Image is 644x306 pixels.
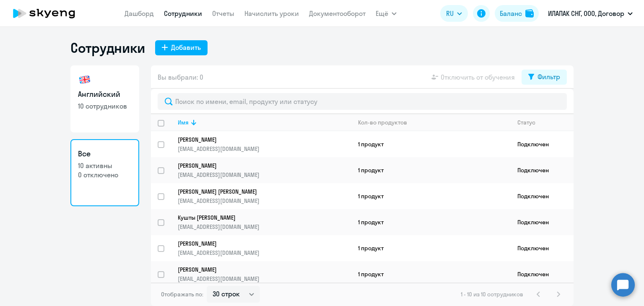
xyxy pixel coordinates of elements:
td: Подключен [511,131,574,157]
p: [PERSON_NAME] [178,266,340,273]
p: 10 активны [78,161,132,170]
button: RU [440,5,468,22]
p: [EMAIL_ADDRESS][DOMAIN_NAME] [178,197,351,205]
div: Кол-во продуктов [358,119,407,126]
p: ИЛАПАК СНГ, ООО, Договор [548,8,624,18]
td: 1 продукт [351,131,511,157]
td: 1 продукт [351,183,511,209]
p: [PERSON_NAME] [178,136,340,143]
span: Отображать по: [161,290,203,298]
div: Статус [517,119,535,126]
a: [PERSON_NAME] [PERSON_NAME][EMAIL_ADDRESS][DOMAIN_NAME] [178,188,351,205]
td: 1 продукт [351,209,511,235]
td: 1 продукт [351,235,511,261]
img: balance [525,9,534,18]
a: Документооборот [309,9,366,18]
h3: Все [78,148,132,159]
span: RU [446,8,454,18]
p: 0 отключено [78,170,132,179]
a: Сотрудники [164,9,202,18]
td: Подключен [511,235,574,261]
img: english [78,73,91,86]
span: 1 - 10 из 10 сотрудников [461,290,523,298]
a: [PERSON_NAME][EMAIL_ADDRESS][DOMAIN_NAME] [178,136,351,153]
a: [PERSON_NAME][EMAIL_ADDRESS][DOMAIN_NAME] [178,162,351,179]
a: Все10 активны0 отключено [70,139,139,206]
button: ИЛАПАК СНГ, ООО, Договор [544,3,637,23]
td: Подключен [511,183,574,209]
td: Подключен [511,157,574,183]
p: [EMAIL_ADDRESS][DOMAIN_NAME] [178,249,351,257]
h3: Английский [78,89,132,100]
a: Начислить уроки [244,9,299,18]
p: [PERSON_NAME] [178,240,340,247]
p: Кушты [PERSON_NAME] [178,214,340,221]
div: Баланс [500,8,522,18]
p: [PERSON_NAME] [PERSON_NAME] [178,188,340,195]
p: [EMAIL_ADDRESS][DOMAIN_NAME] [178,275,351,283]
div: Добавить [171,42,201,52]
h1: Сотрудники [70,39,145,56]
p: [EMAIL_ADDRESS][DOMAIN_NAME] [178,223,351,231]
td: Подключен [511,261,574,287]
button: Балансbalance [495,5,539,22]
div: Статус [517,119,573,126]
a: Английский10 сотрудников [70,65,139,132]
div: Имя [178,119,351,126]
div: Имя [178,119,189,126]
a: Кушты [PERSON_NAME][EMAIL_ADDRESS][DOMAIN_NAME] [178,214,351,231]
span: Ещё [376,8,388,18]
button: Ещё [376,5,397,22]
td: 1 продукт [351,261,511,287]
td: Подключен [511,209,574,235]
a: [PERSON_NAME][EMAIL_ADDRESS][DOMAIN_NAME] [178,266,351,283]
span: Вы выбрали: 0 [158,72,203,82]
p: 10 сотрудников [78,101,132,111]
p: [EMAIL_ADDRESS][DOMAIN_NAME] [178,145,351,153]
p: [EMAIL_ADDRESS][DOMAIN_NAME] [178,171,351,179]
button: Добавить [155,40,208,55]
a: [PERSON_NAME][EMAIL_ADDRESS][DOMAIN_NAME] [178,240,351,257]
a: Отчеты [212,9,234,18]
td: 1 продукт [351,157,511,183]
div: Кол-во продуктов [358,119,510,126]
a: Дашборд [125,9,154,18]
button: Фильтр [522,70,567,85]
div: Фильтр [538,72,560,82]
p: [PERSON_NAME] [178,162,340,169]
input: Поиск по имени, email, продукту или статусу [158,93,567,110]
